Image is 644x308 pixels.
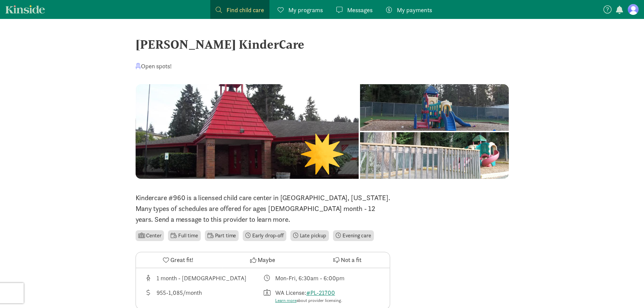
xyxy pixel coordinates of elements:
a: #PL-21700 [306,289,335,297]
div: Age range for children that this provider cares for [144,274,263,283]
div: 955-1,085/month [157,288,202,304]
li: Full time [168,230,200,241]
a: Kinside [5,5,45,14]
span: Maybe [258,255,275,264]
span: My payments [397,5,432,15]
button: Maybe [220,252,305,268]
div: WA License: [275,288,342,304]
button: Great fit! [136,252,220,268]
span: Messages [347,5,373,15]
div: Open spots! [136,62,172,71]
li: Center [136,230,164,241]
div: [PERSON_NAME] KinderCare [136,35,509,53]
span: Not a fit [341,255,361,264]
span: My programs [288,5,323,15]
span: Great fit! [170,255,193,264]
div: Class schedule [263,274,382,283]
div: about provider licensing. [275,297,342,304]
span: Find child care [226,5,264,15]
li: Part time [205,230,239,241]
li: Evening care [333,230,374,241]
p: Kindercare #960 is a licensed child care center in [GEOGRAPHIC_DATA], [US_STATE]. Many types of s... [136,192,390,225]
div: 1 month - [DEMOGRAPHIC_DATA] [157,274,246,283]
div: Mon-Fri, 6:30am - 6:00pm [275,274,344,283]
div: License number [263,288,382,304]
a: Learn more [275,298,296,303]
li: Late pickup [290,230,329,241]
li: Early drop-off [243,230,286,241]
div: Average tuition for this program [144,288,263,304]
button: Not a fit [305,252,389,268]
